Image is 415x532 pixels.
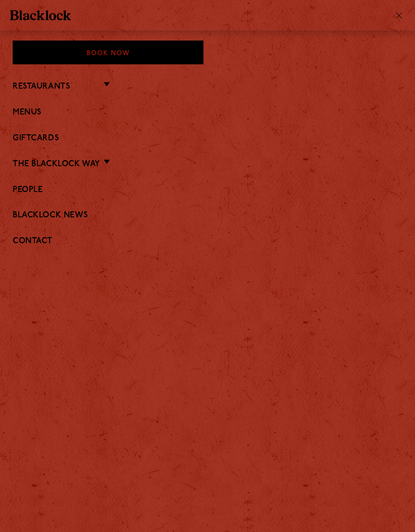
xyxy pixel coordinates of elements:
a: Restaurants [13,82,70,92]
a: Menus [13,108,402,118]
img: BL_Textured_Logo-footer-cropped.svg [10,10,71,20]
a: Contact [13,237,402,246]
a: People [13,185,402,195]
div: Book Now [13,41,203,64]
a: Giftcards [13,134,402,143]
a: The Blacklock Way [13,160,100,169]
a: Blacklock News [13,211,402,220]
